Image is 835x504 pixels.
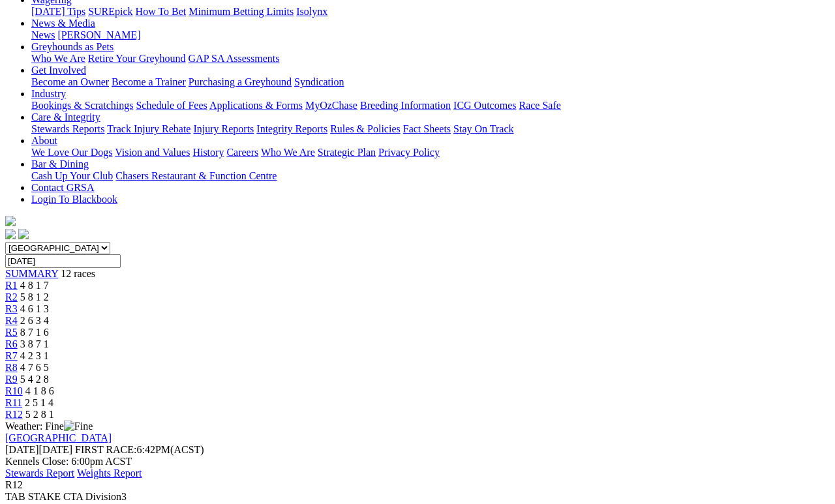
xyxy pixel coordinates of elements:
span: FIRST RACE: [75,444,136,455]
a: Bookings & Scratchings [31,100,133,111]
a: Care & Integrity [31,111,100,123]
a: Industry [31,88,66,99]
div: Greyhounds as Pets [31,53,830,65]
a: Who We Are [31,53,85,64]
div: Wagering [31,6,830,18]
a: Careers [226,147,258,158]
a: SUREpick [88,6,132,17]
div: Bar & Dining [31,170,830,182]
a: Rules & Policies [330,123,401,134]
a: R3 [5,303,18,314]
a: Privacy Policy [378,147,440,158]
span: 3 8 7 1 [20,338,49,349]
a: Contact GRSA [31,182,94,193]
a: R5 [5,327,18,338]
a: Breeding Information [360,100,451,111]
a: R6 [5,338,18,349]
span: 4 1 8 6 [25,385,54,396]
a: Vision and Values [115,147,190,158]
span: [DATE] [5,444,39,455]
div: TAB STAKE CTA Division3 [5,491,830,503]
div: Kennels Close: 6:00pm ACST [5,456,830,467]
a: Stewards Reports [31,123,104,134]
a: Syndication [294,76,344,87]
span: 4 2 3 1 [20,350,49,361]
a: Become an Owner [31,76,109,87]
a: Stewards Report [5,467,74,479]
a: Cash Up Your Club [31,170,113,181]
img: twitter.svg [18,229,29,239]
a: Minimum Betting Limits [189,6,294,17]
a: [DATE] Tips [31,6,85,17]
div: Industry [31,100,830,111]
a: We Love Our Dogs [31,147,112,158]
a: Weights Report [77,467,142,479]
a: News & Media [31,18,95,29]
a: Track Injury Rebate [107,123,190,134]
a: GAP SA Assessments [189,53,280,64]
a: Retire Your Greyhound [88,53,186,64]
span: 2 6 3 4 [20,315,49,326]
a: R7 [5,350,18,361]
span: [DATE] [5,444,72,455]
span: 4 8 1 7 [20,280,49,291]
a: Schedule of Fees [136,100,207,111]
img: Fine [64,421,93,432]
a: SUMMARY [5,268,58,279]
span: Weather: Fine [5,421,93,432]
input: Select date [5,254,121,268]
a: Applications & Forms [209,100,303,111]
div: Care & Integrity [31,123,830,135]
a: R12 [5,409,23,420]
a: R4 [5,315,18,326]
span: 6:42PM(ACST) [75,444,204,455]
div: News & Media [31,29,830,41]
a: Who We Are [261,147,315,158]
div: About [31,147,830,158]
img: logo-grsa-white.png [5,216,16,226]
span: 2 5 1 4 [25,397,53,408]
a: History [192,147,224,158]
a: MyOzChase [305,100,357,111]
a: R11 [5,397,22,408]
a: R10 [5,385,23,396]
a: Greyhounds as Pets [31,41,114,52]
a: Get Involved [31,65,86,76]
span: 8 7 1 6 [20,327,49,338]
a: Strategic Plan [318,147,376,158]
a: Chasers Restaurant & Function Centre [115,170,277,181]
a: Purchasing a Greyhound [189,76,292,87]
a: [GEOGRAPHIC_DATA] [5,432,112,443]
a: Login To Blackbook [31,194,117,205]
a: R1 [5,280,18,291]
span: 5 2 8 1 [25,409,54,420]
a: Fact Sheets [403,123,451,134]
a: Stay On Track [453,123,513,134]
span: 12 races [61,268,95,279]
a: How To Bet [136,6,187,17]
a: [PERSON_NAME] [57,29,140,40]
span: 5 8 1 2 [20,291,49,303]
a: ICG Outcomes [453,100,516,111]
div: Get Involved [31,76,830,88]
a: Isolynx [296,6,327,17]
a: Race Safe [519,100,560,111]
a: Integrity Reports [256,123,327,134]
a: R9 [5,374,18,385]
span: 5 4 2 8 [20,374,49,385]
a: Become a Trainer [112,76,186,87]
span: 4 7 6 5 [20,362,49,373]
a: About [31,135,57,146]
a: Bar & Dining [31,158,89,170]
